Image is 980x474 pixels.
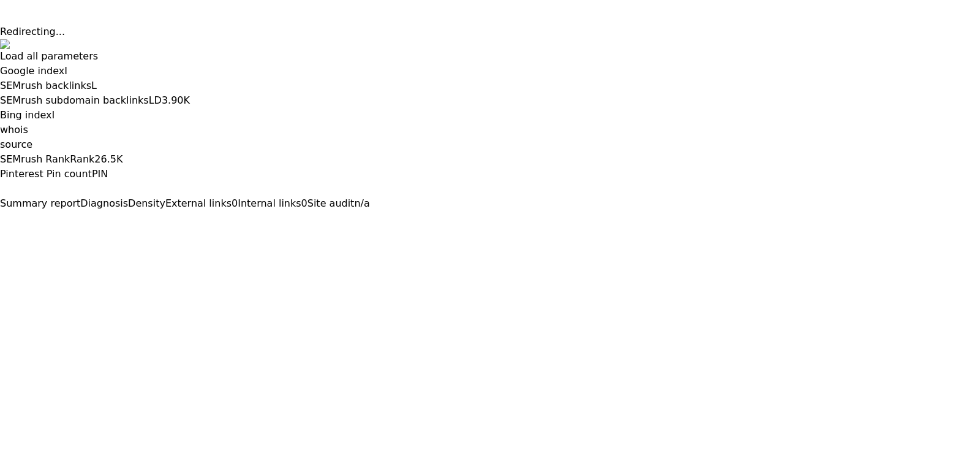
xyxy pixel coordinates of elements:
[165,197,232,209] span: External links
[52,109,55,121] span: I
[232,197,238,209] span: 0
[354,197,369,209] span: n/a
[91,80,97,91] span: L
[64,65,67,77] span: I
[301,197,307,209] span: 0
[92,168,108,180] span: PIN
[128,197,165,209] span: Density
[162,94,190,106] a: 3.90K
[307,197,355,209] span: Site audit
[238,197,301,209] span: Internal links
[307,197,370,209] a: Site auditn/a
[80,197,128,209] span: Diagnosis
[70,153,94,165] span: Rank
[149,94,162,106] span: LD
[94,153,123,165] a: 26.5K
